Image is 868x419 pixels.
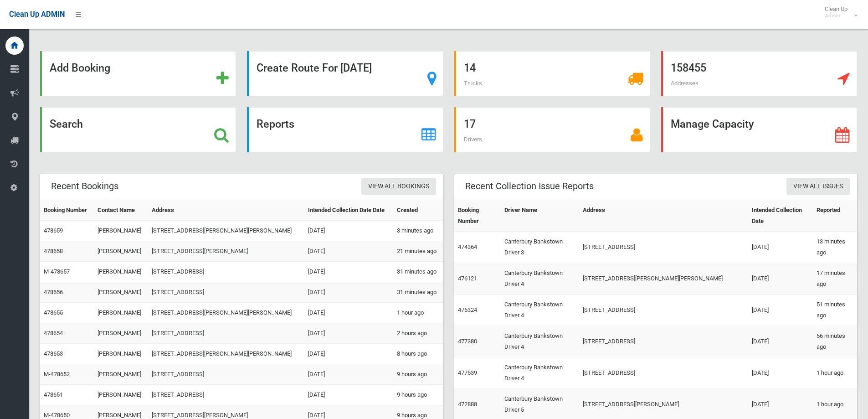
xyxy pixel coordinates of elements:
td: [STREET_ADDRESS] [148,262,304,282]
td: 31 minutes ago [393,262,443,282]
td: [STREET_ADDRESS][PERSON_NAME][PERSON_NAME] [579,263,748,295]
td: 9 hours ago [393,385,443,405]
a: M-478650 [44,412,70,419]
td: [DATE] [304,323,393,344]
td: [PERSON_NAME] [94,221,148,241]
td: [STREET_ADDRESS][PERSON_NAME][PERSON_NAME] [148,344,304,364]
td: Canterbury Bankstown Driver 4 [501,263,579,295]
td: [STREET_ADDRESS] [148,282,304,303]
td: [DATE] [748,295,812,326]
td: [DATE] [304,241,393,262]
td: [STREET_ADDRESS] [148,364,304,385]
td: [PERSON_NAME] [94,262,148,282]
span: Clean Up [820,5,857,19]
span: Addresses [671,80,699,87]
td: [STREET_ADDRESS] [148,385,304,405]
td: Canterbury Bankstown Driver 4 [501,357,579,389]
td: 56 minutes ago [813,326,857,357]
a: 14 Trucks [454,51,650,96]
td: [DATE] [304,364,393,385]
a: 478659 [44,227,63,234]
th: Created [393,200,443,221]
th: Reported [813,200,857,232]
th: Booking Number [454,200,501,232]
th: Intended Collection Date [748,200,812,232]
td: [DATE] [748,357,812,389]
td: [DATE] [304,385,393,405]
td: Canterbury Bankstown Driver 3 [501,232,579,263]
header: Recent Bookings [40,177,129,195]
th: Driver Name [501,200,579,232]
strong: 14 [464,62,476,74]
a: Reports [247,107,443,152]
th: Address [148,200,304,221]
td: [PERSON_NAME] [94,364,148,385]
a: 472888 [458,401,477,408]
td: [DATE] [304,221,393,241]
th: Intended Collection Date Date [304,200,393,221]
td: [DATE] [748,232,812,263]
a: 478654 [44,330,63,336]
strong: Search [50,118,83,130]
a: 476324 [458,306,477,313]
td: [PERSON_NAME] [94,282,148,303]
td: [STREET_ADDRESS] [579,232,748,263]
td: [STREET_ADDRESS] [579,295,748,326]
a: Add Booking [40,51,236,96]
a: Search [40,107,236,152]
a: 17 Drivers [454,107,650,152]
td: 51 minutes ago [813,295,857,326]
td: [STREET_ADDRESS] [579,326,748,357]
strong: Reports [257,118,294,130]
a: 477539 [458,369,477,376]
a: M-478652 [44,371,70,378]
strong: Add Booking [50,62,110,74]
td: 13 minutes ago [813,232,857,263]
td: [STREET_ADDRESS][PERSON_NAME][PERSON_NAME] [148,303,304,323]
a: 477380 [458,338,477,345]
td: [STREET_ADDRESS] [148,323,304,344]
td: [STREET_ADDRESS][PERSON_NAME][PERSON_NAME] [148,221,304,241]
td: [DATE] [304,262,393,282]
td: [STREET_ADDRESS][PERSON_NAME] [148,241,304,262]
span: Trucks [464,80,482,87]
a: 476121 [458,275,477,282]
a: M-478657 [44,268,70,275]
a: Manage Capacity [661,107,857,152]
a: 478651 [44,391,63,398]
td: [DATE] [304,282,393,303]
td: [STREET_ADDRESS] [579,357,748,389]
td: [PERSON_NAME] [94,344,148,364]
td: 31 minutes ago [393,282,443,303]
td: Canterbury Bankstown Driver 4 [501,326,579,357]
td: 1 hour ago [393,303,443,323]
td: 17 minutes ago [813,263,857,295]
td: [DATE] [304,303,393,323]
a: Create Route For [DATE] [247,51,443,96]
strong: Manage Capacity [671,118,754,130]
td: 8 hours ago [393,344,443,364]
a: View All Issues [786,178,850,195]
a: 478658 [44,248,63,254]
a: 478653 [44,350,63,357]
td: [PERSON_NAME] [94,385,148,405]
small: Admin [825,12,847,19]
a: 478656 [44,289,63,295]
td: [DATE] [748,326,812,357]
td: [PERSON_NAME] [94,323,148,344]
td: [DATE] [748,263,812,295]
td: Canterbury Bankstown Driver 4 [501,295,579,326]
td: 2 hours ago [393,323,443,344]
strong: Create Route For [DATE] [257,62,372,74]
a: View All Bookings [361,178,436,195]
th: Address [579,200,748,232]
span: Clean Up ADMIN [9,10,65,19]
a: 478655 [44,309,63,316]
td: [DATE] [304,344,393,364]
strong: 158455 [671,62,706,74]
td: 3 minutes ago [393,221,443,241]
a: 474364 [458,243,477,250]
td: 1 hour ago [813,357,857,389]
span: Drivers [464,136,482,143]
strong: 17 [464,118,476,130]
